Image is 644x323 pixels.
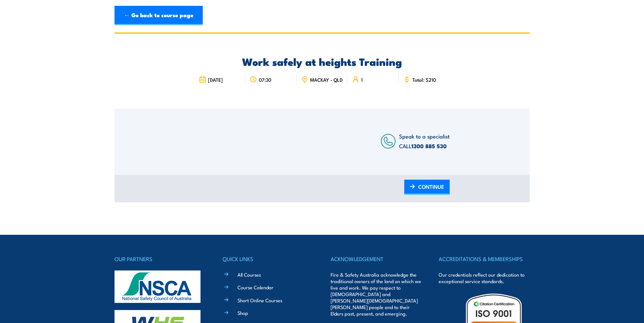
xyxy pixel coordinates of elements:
span: MACKAY - QLD [310,77,343,82]
h4: ACCREDITATIONS & MEMBERSHIPS [439,254,529,263]
span: 1 [361,77,363,82]
h4: OUR PARTNERS [115,254,205,263]
a: 1300 885 530 [411,142,447,150]
a: Course Calendar [237,284,273,291]
h4: ACKNOWLEDGEMENT [331,254,421,263]
span: 07:30 [259,77,271,82]
p: Fire & Safety Australia acknowledge the traditional owners of the land on which we live and work.... [331,271,421,317]
span: Speak to a specialist CALL [399,132,450,150]
a: ← Go back to course page [115,6,203,25]
p: Our credentials reflect our dedication to exceptional service standards. [439,271,529,284]
a: CONTINUE [404,180,450,195]
a: Short Online Courses [237,297,282,304]
span: CONTINUE [418,178,444,195]
span: [DATE] [208,77,223,82]
span: Total: $210 [412,77,436,82]
img: nsca-logo-footer [115,270,200,303]
a: All Courses [237,271,261,278]
a: Shop [237,309,248,316]
h4: QUICK LINKS [223,254,313,263]
h2: Work safely at heights Training [194,57,450,66]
